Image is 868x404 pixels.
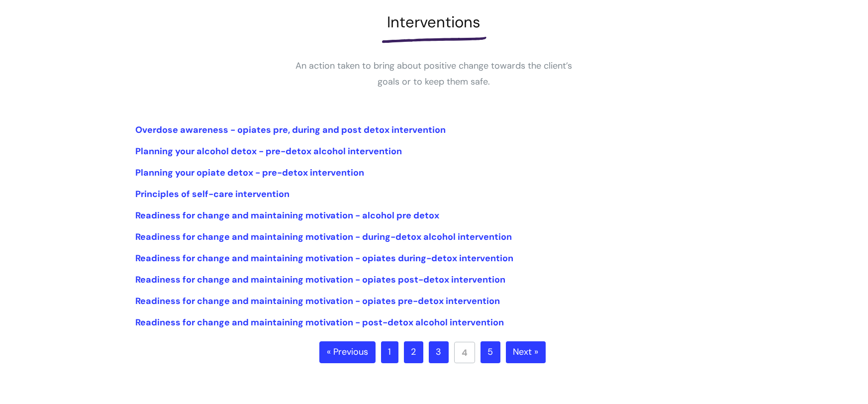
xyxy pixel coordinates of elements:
a: 4 [454,342,475,363]
a: 3 [429,341,449,363]
a: Next » [506,341,546,363]
a: Readiness for change and maintaining motivation - during-detox alcohol intervention [136,231,512,243]
a: Readiness for change and maintaining motivation - opiates pre-detox intervention [136,295,500,307]
a: « Previous [319,341,376,363]
a: Readiness for change and maintaining motivation - post-detox alcohol intervention [136,316,504,328]
a: Readiness for change and maintaining motivation - opiates during-detox intervention [136,252,514,264]
h1: Interventions [136,13,733,31]
a: Readiness for change and maintaining motivation - alcohol pre detox [136,209,440,221]
a: Principles of self-care intervention [136,188,290,200]
a: Planning your alcohol detox - pre-detox alcohol intervention [136,145,402,157]
a: 2 [404,341,423,363]
a: 5 [481,341,500,363]
a: Readiness for change and maintaining motivation - opiates post-detox intervention [136,274,506,286]
a: Overdose awareness - opiates pre, during and post detox intervention [136,124,446,136]
p: An action taken to bring about positive change towards the client’s goals or to keep them safe. [285,58,583,90]
a: 1 [381,341,398,363]
a: Planning your opiate detox - pre-detox intervention [136,167,365,179]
